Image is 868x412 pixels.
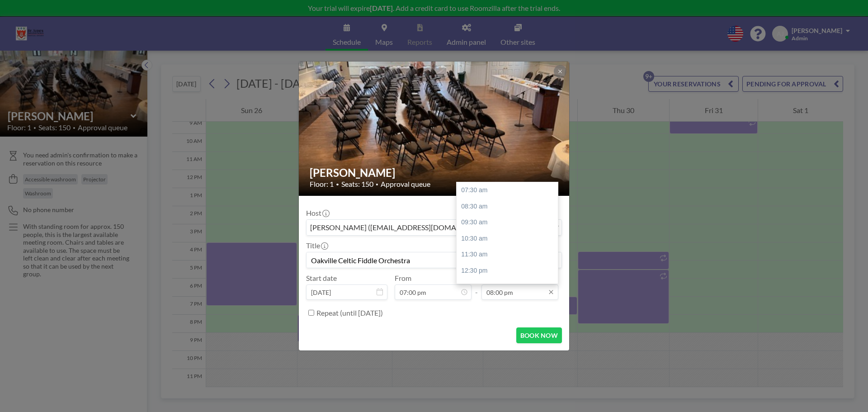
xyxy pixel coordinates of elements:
[306,274,337,283] label: Start date
[475,277,478,297] span: -
[516,327,562,343] button: BOOK NOW
[376,181,378,187] span: •
[457,263,562,279] div: 12:30 pm
[307,252,561,268] input: Amanda's reservation
[457,279,562,295] div: 01:30 pm
[457,231,562,247] div: 10:30 am
[336,181,339,188] span: •
[316,308,383,317] label: Repeat (until [DATE])
[306,241,327,250] label: Title
[310,166,559,180] h2: [PERSON_NAME]
[310,180,334,189] span: Floor: 1
[457,199,562,215] div: 08:30 am
[308,222,494,233] span: [PERSON_NAME] ([EMAIL_ADDRESS][DOMAIN_NAME])
[381,180,430,189] span: Approval queue
[307,220,561,235] div: Search for option
[341,180,373,189] span: Seats: 150
[457,246,562,263] div: 11:30 am
[306,208,329,218] label: Host
[395,274,411,283] label: From
[457,214,562,231] div: 09:30 am
[457,182,562,199] div: 07:30 am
